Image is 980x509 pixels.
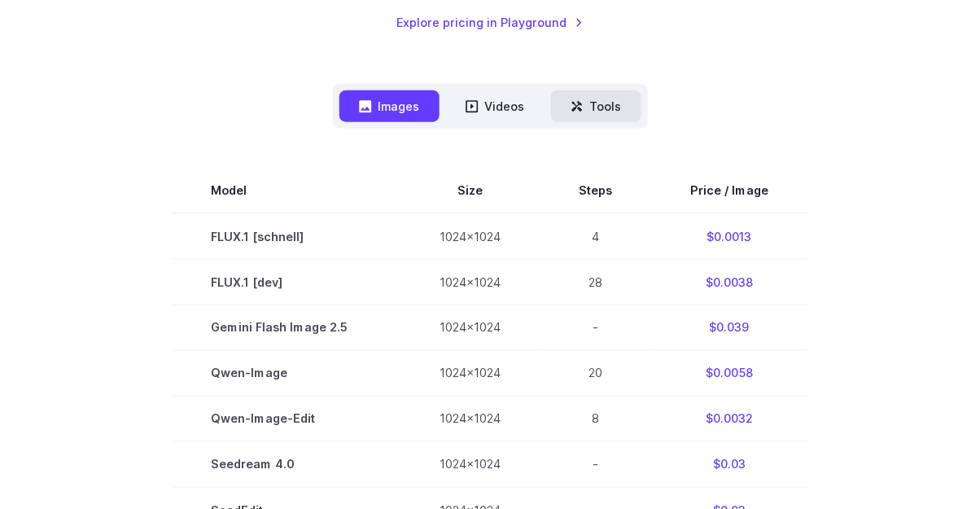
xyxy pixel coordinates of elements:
th: Steps [540,168,652,213]
td: 1024x1024 [401,397,540,442]
th: Model [173,168,401,213]
td: $0.03 [652,442,808,488]
th: Size [401,168,540,213]
th: Price / Image [652,168,808,213]
td: $0.0032 [652,397,808,442]
td: 1024x1024 [401,442,540,488]
button: Videos [446,90,545,122]
td: FLUX.1 [schnell] [173,213,401,260]
td: $0.0058 [652,351,808,397]
a: Explore pricing in Playground [397,13,584,32]
td: $0.039 [652,305,808,351]
td: 1024x1024 [401,351,540,397]
td: $0.0038 [652,260,808,305]
td: 1024x1024 [401,213,540,260]
td: 1024x1024 [401,305,540,351]
td: - [540,442,652,488]
td: 8 [540,397,652,442]
td: FLUX.1 [dev] [173,260,401,305]
td: 20 [540,351,652,397]
button: Tools [551,90,641,122]
td: Seedream 4.0 [173,442,401,488]
td: 4 [540,213,652,260]
td: 1024x1024 [401,260,540,305]
td: Qwen-Image [173,351,401,397]
td: Qwen-Image-Edit [173,397,401,442]
button: Images [339,90,440,122]
td: 28 [540,260,652,305]
td: - [540,305,652,351]
span: Gemini Flash Image 2.5 [212,318,362,337]
td: $0.0013 [652,213,808,260]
